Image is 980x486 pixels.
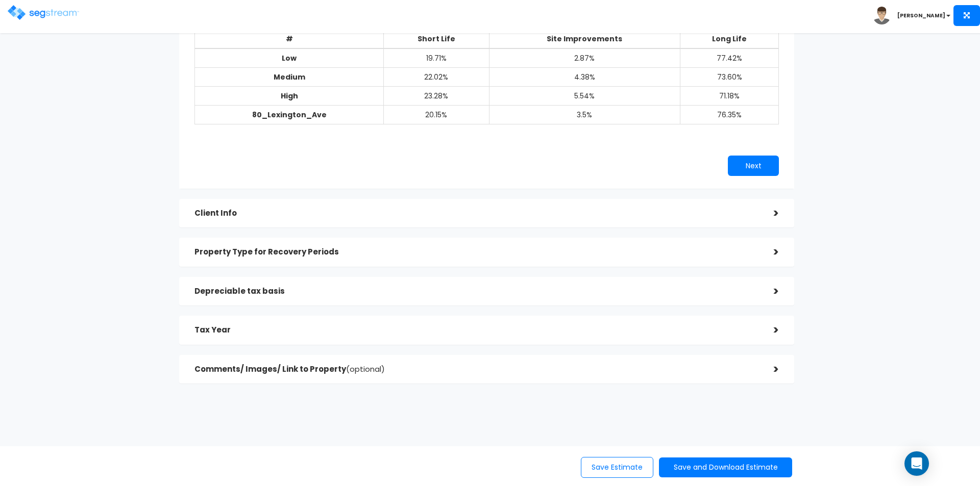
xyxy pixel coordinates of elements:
button: Save and Download Estimate [659,457,792,477]
td: 73.60% [680,67,779,86]
b: High [281,91,298,101]
th: Short Life [384,29,489,48]
h5: Property Type for Recovery Periods [194,248,758,257]
td: 5.54% [489,86,680,105]
b: [PERSON_NAME] [897,12,945,19]
td: 2.87% [489,48,680,68]
b: Medium [274,72,305,82]
h5: Client Info [194,209,758,218]
th: Long Life [680,29,779,48]
img: logo.png [8,5,79,20]
button: Next [728,156,779,176]
td: 19.71% [384,48,489,68]
td: 76.35% [680,105,779,124]
td: 4.38% [489,67,680,86]
div: Open Intercom Messenger [904,451,929,476]
b: Low [282,53,297,63]
td: 20.15% [384,105,489,124]
h5: Depreciable tax basis [194,287,758,296]
h5: Tax Year [194,326,758,335]
td: 23.28% [384,86,489,105]
div: > [758,206,779,221]
td: 71.18% [680,86,779,105]
th: # [195,29,384,48]
div: > [758,362,779,377]
th: Site Improvements [489,29,680,48]
td: 3.5% [489,105,680,124]
div: > [758,244,779,260]
td: 22.02% [384,67,489,86]
b: 80_Lexington_Ave [252,110,327,120]
h5: Comments/ Images/ Link to Property [194,365,758,374]
td: 77.42% [680,48,779,68]
button: Save Estimate [581,457,653,478]
span: (optional) [346,364,385,374]
div: > [758,322,779,338]
img: avatar.png [873,7,891,24]
div: > [758,284,779,299]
